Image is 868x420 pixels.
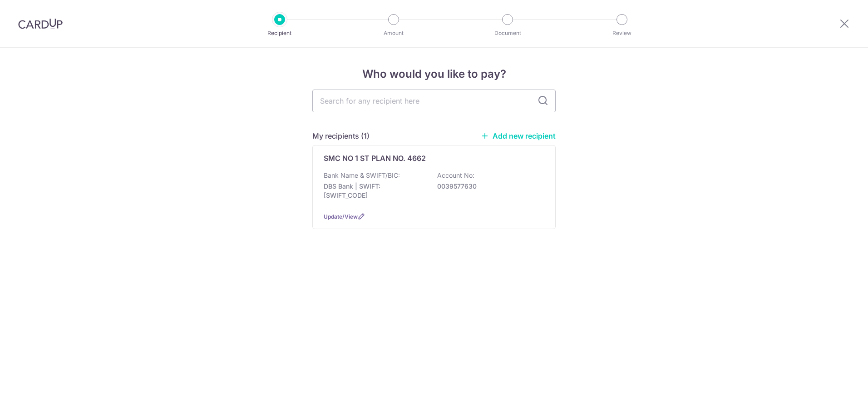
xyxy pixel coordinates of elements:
[360,29,427,38] p: Amount
[481,131,556,140] a: Add new recipient
[312,90,556,112] input: Search for any recipient here
[324,171,400,180] p: Bank Name & SWIFT/BIC:
[324,213,358,220] a: Update/View
[246,29,313,38] p: Recipient
[312,130,370,141] h5: My recipients (1)
[324,153,426,164] p: SMC NO 1 ST PLAN NO. 4662
[588,29,656,38] p: Review
[312,66,556,82] h4: Who would you like to pay?
[324,182,425,200] p: DBS Bank | SWIFT: [SWIFT_CODE]
[18,18,63,29] img: CardUp
[437,182,539,191] p: 0039577630
[437,171,474,180] p: Account No:
[474,29,541,38] p: Document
